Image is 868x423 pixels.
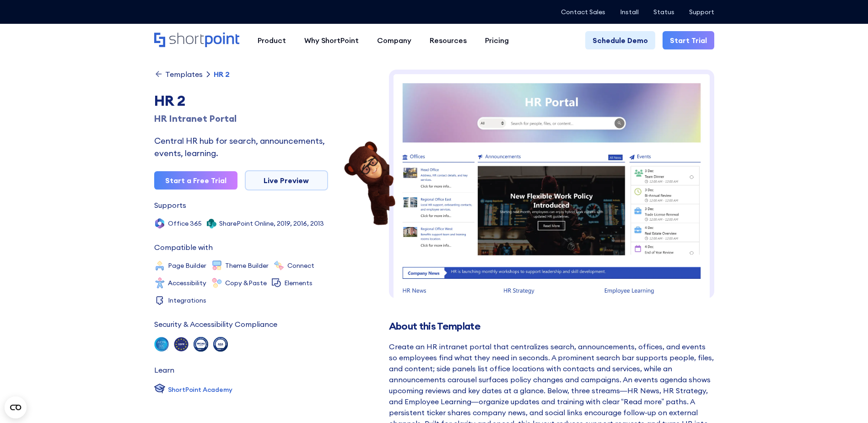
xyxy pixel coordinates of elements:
div: HR Intranet Portal [154,112,328,125]
div: Accessibility [168,280,206,286]
div: SharePoint Online, 2019, 2016, 2013 [219,220,324,227]
div: Connect [287,262,314,269]
div: Templates [165,70,203,78]
div: Office 365 [168,220,202,227]
iframe: Chat Widget [703,317,868,423]
a: Resources [421,31,476,49]
div: HR 2 [154,90,328,112]
div: Resources [430,35,467,46]
div: Supports [154,201,186,209]
div: Copy &Paste [225,280,267,286]
a: ShortPoint Academy [154,383,232,396]
div: Central HR hub for search, announcements, events, learning. [154,135,328,159]
a: Schedule Demo [585,31,655,49]
div: Security & Accessibility Compliance [154,320,277,328]
div: Pricing [485,35,509,46]
a: Status [653,8,674,16]
a: Templates [154,70,203,79]
a: Live Preview [245,170,328,190]
div: Page Builder [168,262,206,269]
div: Compatible with [154,244,213,251]
a: Pricing [476,31,518,49]
a: Start Trial [663,31,714,49]
div: Elements [284,280,313,286]
a: Contact Sales [561,8,605,16]
button: Open CMP widget [5,396,27,418]
div: Integrations [168,297,206,304]
div: Why ShortPoint [304,35,359,46]
h2: About this Template [389,320,714,332]
a: Home [154,33,239,48]
img: soc 2 [154,337,169,352]
a: Support [689,8,714,16]
a: Product [248,31,295,49]
div: Learn [154,366,174,374]
div: Theme Builder [225,262,269,269]
a: Company [368,31,421,49]
div: HR 2 [214,70,230,78]
a: Start a Free Trial [154,171,237,190]
div: Product [258,35,286,46]
a: Why ShortPoint [295,31,368,49]
a: Install [620,8,639,16]
div: ShortPoint Academy [168,385,232,395]
div: Company [377,35,411,46]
